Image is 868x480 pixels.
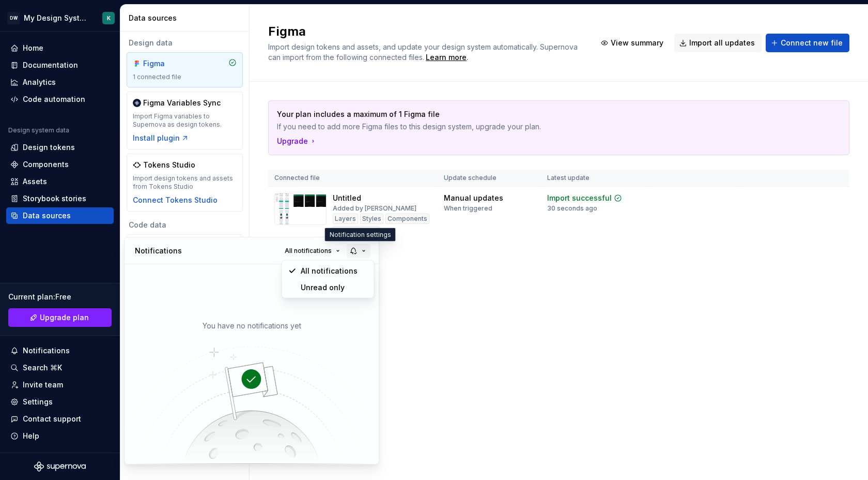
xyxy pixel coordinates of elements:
[203,321,301,331] p: You have no notifications yet
[301,282,368,293] div: Unread only
[285,247,332,255] span: All notifications
[135,246,182,256] p: Notifications
[325,228,396,242] div: Notification settings
[301,266,368,276] div: All notifications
